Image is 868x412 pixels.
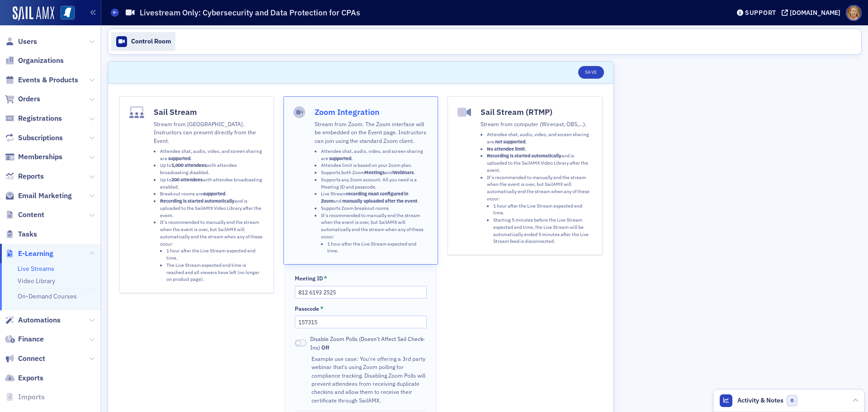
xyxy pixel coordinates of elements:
strong: Meetings [364,169,385,175]
div: Meeting ID [295,275,323,282]
li: 1 hour after the Live Stream expected end time. [327,241,428,255]
strong: supported [203,190,225,197]
span: Tasks [18,229,37,239]
span: Organizations [18,56,64,66]
strong: recording must configured in Zoom [321,190,408,204]
span: Off [321,344,329,351]
p: Stream from [GEOGRAPHIC_DATA]. Instructors can present directly from the Event. [154,120,264,145]
a: Memberships [5,152,62,162]
span: Off [295,340,307,346]
strong: manually uploaded after the event [342,198,417,204]
li: Supports any Zoom account. All you need is a Meeting ID and passcode. [321,176,428,191]
a: Email Marketing [5,191,72,201]
li: and is uploaded to the SailAMX Video Library after the event. [160,198,264,219]
span: Exports [18,373,43,383]
span: Finance [18,334,44,344]
a: Exports [5,373,43,383]
strong: No attendee limit [487,146,525,152]
abbr: This field is required [320,305,324,313]
li: The Live Stream expected end time is reached and all viewers have left (no longer on product page). [166,262,264,283]
strong: 200 attendees [171,176,203,183]
a: On-Demand Courses [18,292,77,300]
a: Content [5,210,44,220]
a: Tasks [5,229,37,239]
a: Organizations [5,56,64,66]
span: Connect [18,354,45,364]
a: Automations [5,315,61,325]
a: Finance [5,334,44,344]
a: Users [5,37,37,47]
a: Registrations [5,114,62,123]
span: Automations [18,315,61,325]
li: and is uploaded to the SailAMX Video Library after the event. [487,152,592,174]
div: Example use case: You're offering a 3rd party webinar that's using Zoom polling for compliance tr... [311,355,426,404]
li: Attendee chat, audio, video, and screen sharing are . [487,131,592,146]
strong: 1,000 attendees [171,162,207,168]
img: SailAMX [13,6,54,21]
span: Imports [18,392,45,402]
li: Attendee chat, audio, video, and screen sharing are . [160,148,264,162]
div: Support [745,9,776,17]
li: Attendee limit is based on your Zoom plan. [321,162,428,169]
span: E-Learning [18,249,53,259]
h4: Zoom Integration [315,106,428,118]
a: Control Room [111,32,175,51]
div: [DOMAIN_NAME] [790,9,840,17]
li: Supports Zoom breakout rooms [321,205,428,212]
span: Users [18,37,37,47]
h4: Sail Stream [154,106,264,118]
li: Breakout rooms are . [160,190,264,198]
li: Attendee chat, audio, video, and screen sharing are . [321,148,428,162]
span: 0 [787,395,798,406]
li: . [487,146,592,153]
strong: not supported [495,138,525,145]
a: Live Streams [18,265,54,273]
a: Events & Products [5,75,78,85]
a: Orders [5,94,40,104]
li: 1 hour after the Live Stream expected end time. [493,203,592,217]
a: Video Library [18,277,55,285]
p: Stream from Zoom. The Zoom interface will be embedded on the Event page. Instructors can join usi... [315,120,428,145]
li: It's recommended to manually end the stream when the event is over, but SailAMX will automaticall... [160,219,264,283]
div: Control Room [131,38,171,46]
h4: Sail Stream (RTMP) [481,106,592,118]
a: E-Learning [5,249,53,259]
span: Registrations [18,114,62,123]
strong: supported [168,155,190,161]
abbr: This field is required [324,275,327,283]
li: 1 hour after the Live Stream expected end time. [166,247,264,262]
a: Connect [5,354,45,364]
span: Orders [18,94,40,104]
a: Imports [5,392,45,402]
img: SailAMX [61,6,75,20]
strong: Recording is started automatically [487,152,561,159]
span: Activity & Notes [737,396,783,405]
a: Reports [5,171,44,181]
span: Disable Zoom Polls (Doesn't Affect Sail Check-Ins) [310,335,427,351]
li: It's recommended to manually end the stream when the event is over, but SailAMX will automaticall... [487,174,592,246]
strong: supported [329,155,351,161]
span: Subscriptions [18,133,63,143]
li: Live Stream and . [321,190,428,205]
span: Memberships [18,152,62,162]
p: Stream from computer (Wirecast, OBS,…). [481,120,592,128]
li: Supports both Zoom and . [321,169,428,176]
span: Reports [18,171,44,181]
a: View Homepage [54,6,75,21]
li: Up to with attendee broadcasting enabled. [160,176,264,191]
strong: Recording is started automatically [160,198,235,204]
h1: Livestream Only: Cybersecurity and Data Protection for CPAs [140,7,360,18]
span: Events & Products [18,75,78,85]
div: Passcode [295,305,319,312]
span: Profile [846,5,862,21]
button: Sail Stream (RTMP)Stream from computer (Wirecast, OBS,…).Attendee chat, audio, video, and screen ... [448,96,602,255]
span: Content [18,210,44,220]
button: Sail StreamStream from [GEOGRAPHIC_DATA]. Instructors can present directly from the Event.Attende... [119,96,274,293]
li: It's recommended to manually end the stream when the event is over, but SailAMX will automaticall... [321,212,428,255]
li: Starting 5 minutes before the Live Stream expected end time, the Live Stream will be automaticall... [493,217,592,245]
button: [DOMAIN_NAME] [782,9,844,16]
li: Up to with attendee broadcasting disabled. [160,162,264,176]
button: Save [578,66,604,79]
span: Email Marketing [18,191,72,201]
